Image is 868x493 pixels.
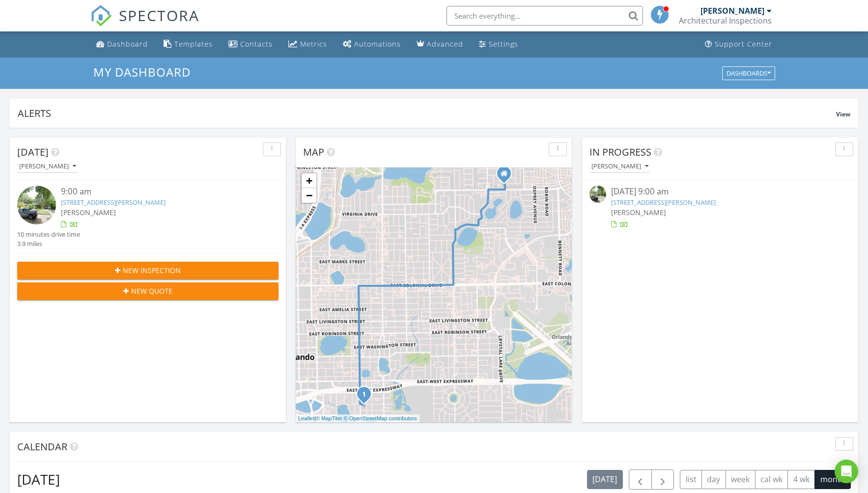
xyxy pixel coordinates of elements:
[18,107,836,120] div: Alerts
[17,239,80,248] div: 3.9 miles
[17,186,56,224] img: streetview
[17,469,60,489] h2: [DATE]
[339,35,405,54] a: Automations (Basic)
[722,66,775,80] button: Dashboards
[651,469,674,490] button: Next month
[589,186,851,229] a: [DATE] 9:00 am [STREET_ADDRESS][PERSON_NAME] [PERSON_NAME]
[93,64,191,80] span: My Dashboard
[362,391,366,398] i: 1
[504,173,510,179] div: 1818 Northwood Terrace, Winterpark Fl 32789
[611,198,716,207] a: [STREET_ADDRESS][PERSON_NAME]
[836,110,850,118] span: View
[90,5,112,27] img: The Best Home Inspection Software - Spectora
[17,145,49,159] span: [DATE]
[679,16,772,26] div: Architectural Inspections
[17,230,80,239] div: 10 minutes drive time
[298,415,314,421] a: Leaflet
[284,35,331,54] a: Metrics
[90,13,199,34] a: SPECTORA
[17,282,279,300] button: New Quote
[589,186,606,202] img: streetview
[302,173,316,188] a: Zoom in
[701,470,726,489] button: day
[787,470,815,489] button: 4 wk
[726,470,756,489] button: week
[475,35,522,54] a: Settings
[814,470,851,489] button: month
[364,394,370,400] div: 714 Palmer St, Orlando, FL 32801
[160,35,217,54] a: Templates
[589,145,651,159] span: In Progress
[611,208,666,217] span: [PERSON_NAME]
[17,262,279,279] button: New Inspection
[123,265,181,275] span: New Inspection
[61,186,257,198] div: 9:00 am
[296,414,420,423] div: |
[611,186,829,198] div: [DATE] 9:00 am
[835,460,858,483] div: Open Intercom Messenger
[589,160,650,173] button: [PERSON_NAME]
[17,440,67,453] span: Calendar
[17,186,279,248] a: 9:00 am [STREET_ADDRESS][PERSON_NAME] [PERSON_NAME] 10 minutes drive time 3.9 miles
[61,208,116,217] span: [PERSON_NAME]
[17,160,78,173] button: [PERSON_NAME]
[427,39,463,49] div: Advanced
[131,286,172,296] span: New Quote
[629,469,652,490] button: Previous month
[92,35,152,54] a: Dashboard
[701,35,776,54] a: Support Center
[316,415,342,421] a: © MapTiler
[727,70,771,77] div: Dashboards
[489,39,518,49] div: Settings
[61,198,166,207] a: [STREET_ADDRESS][PERSON_NAME]
[107,39,148,49] div: Dashboard
[119,5,199,26] span: SPECTORA
[19,163,76,170] div: [PERSON_NAME]
[354,39,401,49] div: Automations
[344,415,417,421] a: © OpenStreetMap contributors
[715,39,772,49] div: Support Center
[447,6,643,26] input: Search everything...
[224,35,277,54] a: Contacts
[680,470,702,489] button: list
[302,188,316,203] a: Zoom out
[303,145,324,159] span: Map
[240,39,273,49] div: Contacts
[300,39,327,49] div: Metrics
[591,163,648,170] div: [PERSON_NAME]
[174,39,213,49] div: Templates
[587,470,623,489] button: [DATE]
[755,470,788,489] button: cal wk
[413,35,467,54] a: Advanced
[700,6,764,16] div: [PERSON_NAME]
